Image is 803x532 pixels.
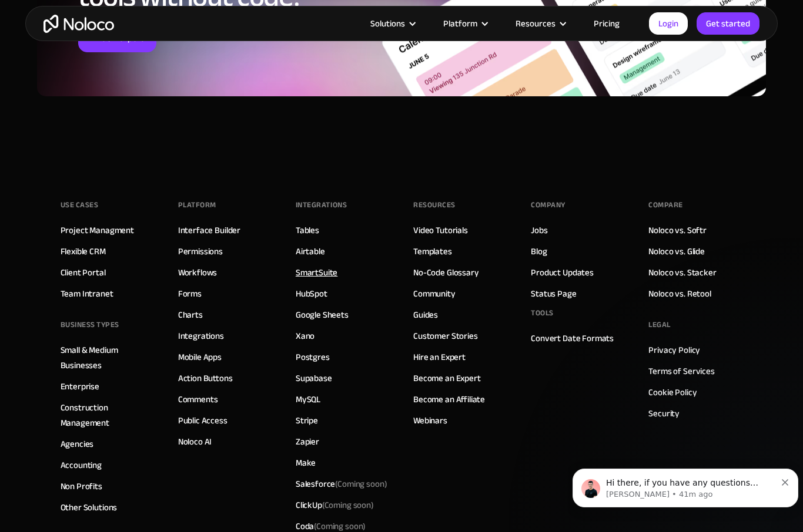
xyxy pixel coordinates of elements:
[296,497,374,513] div: ClickUp
[531,331,614,346] a: Convert Date Formats
[61,400,155,430] a: Construction Management
[413,265,479,280] a: No-Code Glossary
[178,307,203,322] a: Charts
[648,196,683,214] div: Compare
[61,457,102,473] a: Accounting
[178,349,222,365] a: Mobile Apps
[296,286,327,301] a: HubSpot
[178,413,227,428] a: Public Access
[648,363,714,379] a: Terms of Services
[579,16,634,31] a: Pricing
[531,286,576,301] a: Status Page
[649,12,688,35] a: Login
[178,392,218,407] a: Comments
[61,316,119,334] div: BUSINESS TYPES
[413,223,468,238] a: Video Tutorials
[61,196,99,214] div: Use Cases
[443,16,477,31] div: Platform
[413,371,481,386] a: Become an Expert
[296,244,325,259] a: Airtable
[296,196,347,214] div: INTEGRATIONS
[648,316,671,334] div: Legal
[648,244,705,259] a: Noloco vs. Glide
[413,244,452,259] a: Templates
[296,307,349,322] a: Google Sheets
[516,16,556,31] div: Resources
[501,16,579,31] div: Resources
[531,223,547,238] a: Jobs
[531,304,554,322] div: Tools
[44,15,114,33] a: home
[356,16,429,31] div: Solutions
[531,196,566,214] div: Company
[296,476,387,491] div: Salesforce
[697,12,759,35] a: Get started
[322,497,374,513] span: (Coming soon)
[648,342,700,358] a: Privacy Policy
[61,265,106,280] a: Client Portal
[296,371,332,386] a: Supabase
[178,244,223,259] a: Permissions
[296,455,316,470] a: Make
[61,286,113,301] a: Team Intranet
[61,500,118,515] a: Other Solutions
[531,265,594,280] a: Product Updates
[178,434,212,449] a: Noloco AI
[178,286,202,301] a: Forms
[61,342,155,373] a: Small & Medium Businesses
[370,16,405,31] div: Solutions
[413,196,456,214] div: Resources
[413,349,466,365] a: Hire an Expert
[531,244,547,259] a: Blog
[296,223,319,238] a: Tables
[61,244,106,259] a: Flexible CRM
[296,349,330,365] a: Postgres
[178,328,224,344] a: Integrations
[413,307,438,322] a: Guides
[648,265,716,280] a: Noloco vs. Stacker
[178,265,218,280] a: Workflows
[413,392,485,407] a: Become an Affiliate
[178,371,233,386] a: Action Buttons
[429,16,501,31] div: Platform
[61,379,100,394] a: Enterprise
[568,444,803,526] iframe: Intercom notifications message
[61,436,94,452] a: Agencies
[178,223,240,238] a: Interface Builder
[296,413,318,428] a: Stripe
[335,476,387,492] span: (Coming soon)
[413,413,447,428] a: Webinars
[61,479,102,494] a: Non Profits
[296,328,314,344] a: Xano
[648,286,711,301] a: Noloco vs. Retool
[413,286,456,301] a: Community
[648,385,697,400] a: Cookie Policy
[296,265,338,280] a: SmartSuite
[648,223,707,238] a: Noloco vs. Softr
[61,223,134,238] a: Project Managment
[296,392,320,407] a: MySQL
[413,328,478,344] a: Customer Stories
[648,406,680,421] a: Security
[296,434,319,449] a: Zapier
[178,196,216,214] div: Platform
